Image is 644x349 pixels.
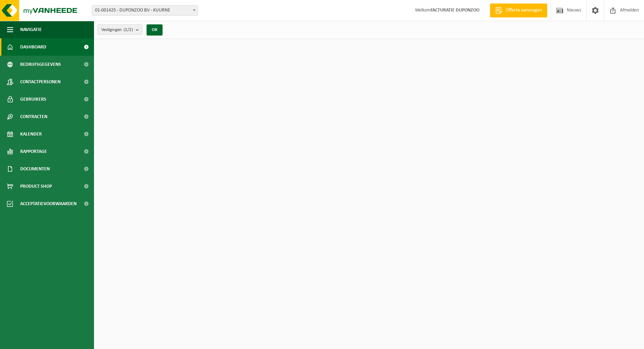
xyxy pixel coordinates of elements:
span: Acceptatievoorwaarden [20,195,77,212]
span: Gebruikers [20,91,46,108]
span: 01-001425 - DUPONZOO BV - KUURNE [92,5,198,16]
a: Offerte aanvragen [490,3,547,17]
button: Vestigingen(2/2) [97,24,142,35]
strong: FACTURATIE DUPONZOO [431,8,479,13]
count: (2/2) [124,28,133,32]
span: Product Shop [20,178,52,195]
span: Contactpersonen [20,73,61,91]
span: Vestigingen [101,25,133,35]
span: Documenten [20,160,50,178]
span: Navigatie [20,21,42,38]
span: Bedrijfsgegevens [20,56,61,73]
button: OK [147,24,163,36]
span: Rapportage [20,143,47,160]
span: 01-001425 - DUPONZOO BV - KUURNE [92,6,198,15]
span: Kalender [20,125,42,143]
span: Offerte aanvragen [504,7,544,14]
span: Contracten [20,108,47,125]
span: Dashboard [20,38,46,56]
